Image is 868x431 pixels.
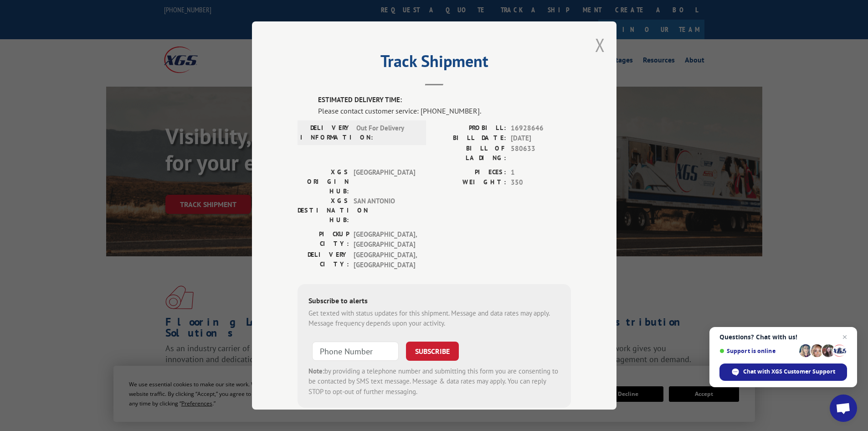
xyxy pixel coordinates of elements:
label: BILL DATE: [434,133,506,144]
span: [DATE] [511,133,571,144]
button: SUBSCRIBE [406,342,459,361]
label: DELIVERY CITY: [298,250,349,270]
span: 580633 [511,144,571,163]
span: SAN ANTONIO [354,196,415,225]
label: XGS DESTINATION HUB: [298,196,349,225]
span: Chat with XGS Customer Support [743,368,835,376]
div: by providing a telephone number and submitting this form you are consenting to be contacted by SM... [308,366,560,397]
span: Support is online [719,348,796,354]
a: Open chat [830,395,857,422]
button: Close modal [595,33,605,57]
label: WEIGHT: [434,177,506,188]
div: Please contact customer service: [PHONE_NUMBER]. [318,105,571,116]
strong: Note: [308,367,324,375]
label: ESTIMATED DELIVERY TIME: [318,95,571,105]
span: 16928646 [511,123,571,134]
span: Chat with XGS Customer Support [719,363,847,381]
label: PIECES: [434,167,506,178]
span: [GEOGRAPHIC_DATA] [354,167,415,196]
label: XGS ORIGIN HUB: [298,167,349,196]
span: Out For Delivery [356,123,418,142]
span: [GEOGRAPHIC_DATA] , [GEOGRAPHIC_DATA] [354,250,415,270]
label: BILL OF LADING: [434,144,506,163]
label: PROBILL: [434,123,506,134]
span: [GEOGRAPHIC_DATA] , [GEOGRAPHIC_DATA] [354,229,415,250]
label: PICKUP CITY: [298,229,349,250]
label: DELIVERY INFORMATION: [300,123,352,142]
span: 350 [511,177,571,188]
h2: Track Shipment [298,55,571,72]
span: Questions? Chat with us! [719,333,847,341]
input: Phone Number [312,342,399,361]
span: 1 [511,167,571,178]
div: Get texted with status updates for this shipment. Message and data rates may apply. Message frequ... [308,308,560,329]
div: Subscribe to alerts [308,295,560,308]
